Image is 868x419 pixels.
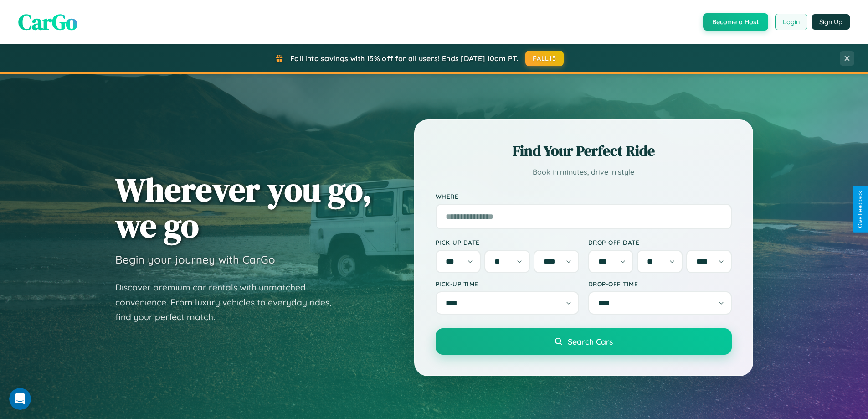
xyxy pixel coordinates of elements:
button: Search Cars [436,328,732,355]
label: Pick-up Date [436,238,579,246]
label: Drop-off Date [588,238,732,246]
label: Where [436,192,732,200]
h1: Wherever you go, we go [115,171,372,243]
button: Login [775,14,807,30]
label: Drop-off Time [588,280,732,288]
div: Give Feedback [857,191,863,228]
iframe: Intercom live chat [9,388,31,410]
p: Book in minutes, drive in style [436,166,732,179]
span: Fall into savings with 15% off for all users! Ends [DATE] 10am PT. [290,54,519,63]
label: Pick-up Time [436,280,579,288]
button: Become a Host [703,13,768,31]
button: Sign Up [812,14,850,30]
h2: Find Your Perfect Ride [436,141,732,161]
h3: Begin your journey with CarGo [115,253,275,266]
span: Search Cars [568,336,613,347]
span: CarGo [18,7,77,37]
p: Discover premium car rentals with unmatched convenience. From luxury vehicles to everyday rides, ... [115,280,343,325]
button: FALL15 [525,51,564,66]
